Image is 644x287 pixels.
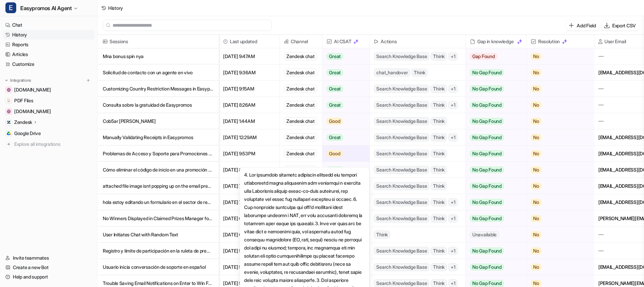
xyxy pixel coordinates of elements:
span: Last updated [222,35,277,48]
a: Chat [3,20,94,30]
span: No [531,166,542,173]
span: [DATE] 8:26AM [222,97,277,113]
span: Unavailable [470,231,499,238]
span: Think [431,150,447,158]
span: Great [327,53,343,60]
span: No [531,215,542,222]
span: Search Knowledge Base [374,85,429,93]
span: Good [327,150,342,157]
button: No [527,146,589,162]
button: No [527,97,589,113]
span: [DOMAIN_NAME] [14,108,51,115]
span: Search Knowledge Base [374,182,429,190]
span: No Gap Found [470,134,504,141]
p: Integrations [10,78,31,83]
button: Gap Found [466,48,521,64]
span: E [5,2,16,13]
span: Think [431,247,447,255]
span: Search Knowledge Base [374,150,429,158]
span: Think [431,133,447,141]
button: Export CSV [601,21,639,30]
span: Search Knowledge Base [374,198,429,206]
a: Help and support [3,272,94,282]
button: No Gap Found [466,129,521,146]
button: No [527,194,589,210]
span: Search Knowledge Base [374,263,429,271]
a: Reports [3,40,94,49]
span: Search Knowledge Base [374,101,429,109]
div: Gap in knowledge [469,35,524,48]
button: No [527,243,589,259]
span: No Gap Found [470,280,504,287]
img: www.easypromosapp.com [7,109,11,113]
span: Explore all integrations [14,139,92,150]
span: Think [374,231,390,239]
span: No Gap Found [470,215,504,222]
a: www.easypromosapp.com[DOMAIN_NAME] [3,107,94,116]
div: Zendesk chat [284,69,317,77]
span: No [531,247,542,254]
button: Great [323,48,365,64]
span: [DATE] 7:34PM [222,178,277,194]
span: No [531,85,542,92]
a: PDF FilesPDF Files [3,96,94,105]
span: [DATE] 6:02PM [222,227,277,243]
span: AI CSAT [325,35,367,48]
span: [DATE] 6:35PM [222,210,277,227]
span: Search Knowledge Base [374,166,429,174]
button: No Gap Found [466,259,521,275]
span: Think [431,263,447,271]
button: No Gap Found [466,243,521,259]
span: [DATE] 9:15AM [222,81,277,97]
p: Manually Validating Receipts in Easypromos [103,129,213,146]
a: Invite teammates [3,253,94,263]
span: No Gap Found [470,150,504,157]
button: No Gap Found [466,210,521,227]
img: PDF Files [7,99,11,103]
p: Customizing Country Restriction Messages in Easypromos [103,81,213,97]
span: [DATE] 9:47AM [222,48,277,64]
span: Search Knowledge Base [374,52,429,60]
span: + 1 [448,198,458,206]
img: menu_add.svg [86,78,91,83]
button: No Gap Found [466,81,521,97]
span: No [531,53,542,60]
a: Articles [3,50,94,59]
button: Good [323,113,365,129]
span: [DATE] 5:45PM [222,259,277,275]
div: Zendesk chat [284,133,317,141]
span: + 1 [448,214,458,223]
a: History [3,30,94,40]
button: No Gap Found [466,162,521,178]
button: Great [323,129,365,146]
span: Sessions [100,35,216,48]
button: Great [323,97,365,113]
button: No [527,113,589,129]
span: [DATE] 9:53PM [222,146,277,162]
h2: Actions [381,35,397,48]
button: No Gap Found [466,97,521,113]
p: Usuario inicia conversación de soporte en español [103,259,213,275]
button: Integrations [3,77,33,84]
p: Cob5ar [PERSON_NAME] [103,113,213,129]
span: Think [431,198,447,206]
span: Gap Found [470,53,497,60]
div: Zendesk chat [284,117,317,125]
div: Zendesk chat [284,52,317,60]
span: No Gap Found [470,102,504,108]
span: No Gap Found [470,199,504,206]
span: No [531,264,542,270]
button: No [527,210,589,227]
span: [DATE] 1:44AM [222,113,277,129]
p: Export CSV [612,22,636,29]
span: No Gap Found [470,85,504,92]
a: Google DriveGoogle Drive [3,129,94,138]
img: Zendesk [7,120,11,124]
p: hola estoy editando un formulario en el sector de registro, en la parte [PERSON_NAME], y [PERSON_... [103,194,213,210]
span: [DATE] 5:55PM [222,243,277,259]
div: Zendesk chat [284,85,317,93]
div: Zendesk chat [284,150,317,158]
span: No Gap Found [470,69,504,76]
p: No Winners Displayed in Claimed Prizes Manager for Campaign [103,210,213,227]
button: No [527,178,589,194]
